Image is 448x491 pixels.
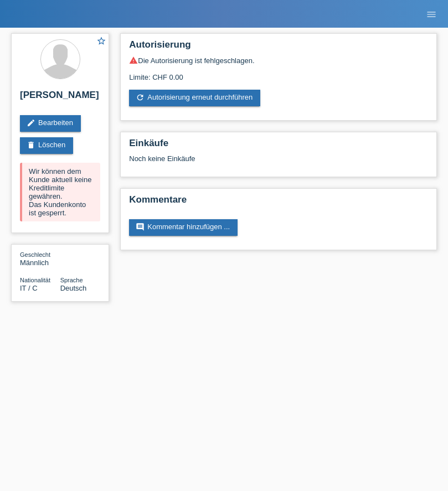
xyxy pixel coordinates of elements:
a: commentKommentar hinzufügen ... [129,219,238,236]
span: Deutsch [60,284,87,292]
a: refreshAutorisierung erneut durchführen [129,90,260,106]
h2: Kommentare [129,194,428,211]
h2: Autorisierung [129,39,428,56]
span: Nationalität [20,277,50,283]
span: Geschlecht [20,251,50,258]
div: Noch keine Einkäufe [129,154,428,171]
div: Wir können dem Kunde aktuell keine Kreditlimite gewähren. Das Kundenkonto ist gesperrt. [20,163,100,221]
h2: Einkäufe [129,138,428,154]
a: star_border [96,36,106,48]
i: edit [27,118,35,127]
i: comment [136,223,145,231]
a: editBearbeiten [20,115,81,132]
span: Sprache [60,277,83,283]
i: star_border [96,36,106,46]
a: menu [420,11,442,17]
h2: [PERSON_NAME] [20,90,100,106]
i: refresh [136,93,145,102]
a: deleteLöschen [20,137,73,154]
i: delete [27,141,35,149]
i: menu [426,9,437,20]
span: Italien / C / 02.03.1976 [20,284,38,292]
div: Männlich [20,250,60,267]
div: Die Autorisierung ist fehlgeschlagen. [129,56,428,65]
i: warning [129,56,138,65]
div: Limite: CHF 0.00 [129,65,428,81]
